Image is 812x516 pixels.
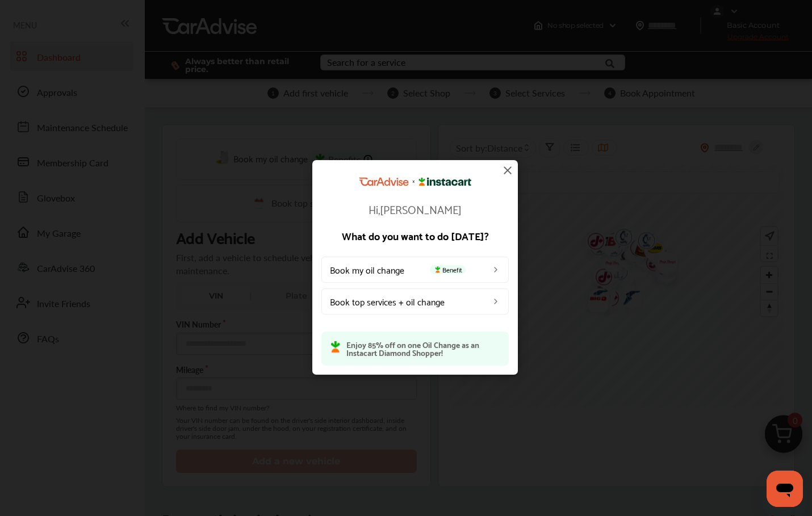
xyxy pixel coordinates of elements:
span: Benefit [430,265,466,274]
iframe: Button to launch messaging window [767,471,803,507]
img: left_arrow_icon.0f472efe.svg [491,265,500,274]
p: Hi, [PERSON_NAME] [321,203,509,214]
a: Book my oil changeBenefit [321,256,509,282]
a: Book top services + oil change [321,288,509,314]
p: Enjoy 85% off on one Oil Change as an Instacart Diamond Shopper! [346,340,500,356]
img: instacart-icon.73bd83c2.svg [330,340,341,353]
img: left_arrow_icon.0f472efe.svg [491,296,500,305]
img: instacart-icon.73bd83c2.svg [433,266,442,272]
img: close-icon.a004319c.svg [501,163,514,177]
p: What do you want to do [DATE]? [321,230,509,240]
img: CarAdvise Instacart Logo [359,177,471,186]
